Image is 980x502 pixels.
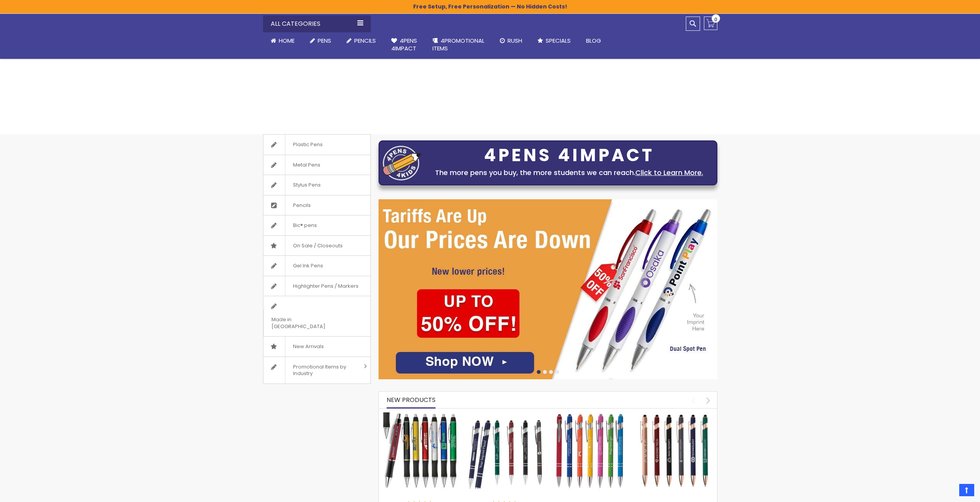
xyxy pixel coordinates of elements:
[263,32,302,49] a: Home
[279,37,295,45] span: Home
[383,412,460,419] a: The Barton Custom Pens Special Offer
[263,310,351,336] span: Made in [GEOGRAPHIC_DATA]
[636,412,713,419] a: Ellipse Softy Rose Gold Classic with Stylus Pen - Silver Laser
[354,37,376,45] span: Pencils
[379,199,717,379] img: /cheap-promotional-products.html
[384,32,425,57] a: 4Pens4impact
[263,155,370,175] a: Metal Pens
[263,195,370,215] a: Pencils
[552,412,629,489] img: Ellipse Softy Brights with Stylus Pen - Laser
[263,296,370,336] a: Made in [GEOGRAPHIC_DATA]
[586,37,601,45] span: Blog
[578,32,609,49] a: Blog
[285,236,350,256] span: On Sale / Closeouts
[432,37,484,52] span: 4PROMOTIONAL ITEMS
[492,32,530,49] a: Rush
[263,256,370,276] a: Gel Ink Pens
[425,147,713,163] div: 4PENS 4IMPACT
[425,32,492,57] a: 4PROMOTIONALITEMS
[285,155,328,175] span: Metal Pens
[263,215,370,235] a: Bic® pens
[391,37,417,52] span: 4Pens 4impact
[263,337,370,357] a: New Arrivals
[285,256,331,276] span: Gel Ink Pens
[387,395,436,404] span: New Products
[467,412,544,489] img: Custom Soft Touch Metal Pen - Stylus Top
[552,412,629,419] a: Ellipse Softy Brights with Stylus Pen - Laser
[263,236,370,256] a: On Sale / Closeouts
[636,412,713,489] img: Ellipse Softy Rose Gold Classic with Stylus Pen - Silver Laser
[714,16,717,23] span: 0
[687,394,700,407] div: prev
[530,32,578,49] a: Specials
[508,37,522,45] span: Rush
[425,167,713,178] div: The more pens you buy, the more students we can reach.
[285,135,330,155] span: Plastic Pens
[263,276,370,296] a: Highlighter Pens / Markers
[318,37,331,45] span: Pens
[263,357,370,384] a: Promotional Items by Industry
[263,15,371,32] div: All Categories
[704,17,717,30] a: 0
[285,175,328,195] span: Stylus Pens
[285,357,361,384] span: Promotional Items by Industry
[339,32,384,49] a: Pencils
[263,175,370,195] a: Stylus Pens
[383,412,460,489] img: The Barton Custom Pens Special Offer
[285,276,366,296] span: Highlighter Pens / Markers
[546,37,571,45] span: Specials
[263,135,370,155] a: Plastic Pens
[467,412,544,419] a: Custom Soft Touch Metal Pen - Stylus Top
[383,145,421,180] img: four_pen_logo.png
[285,215,325,235] span: Bic® pens
[285,195,318,215] span: Pencils
[302,32,339,49] a: Pens
[285,337,332,357] span: New Arrivals
[702,394,715,407] div: next
[635,168,703,177] a: Click to Learn More.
